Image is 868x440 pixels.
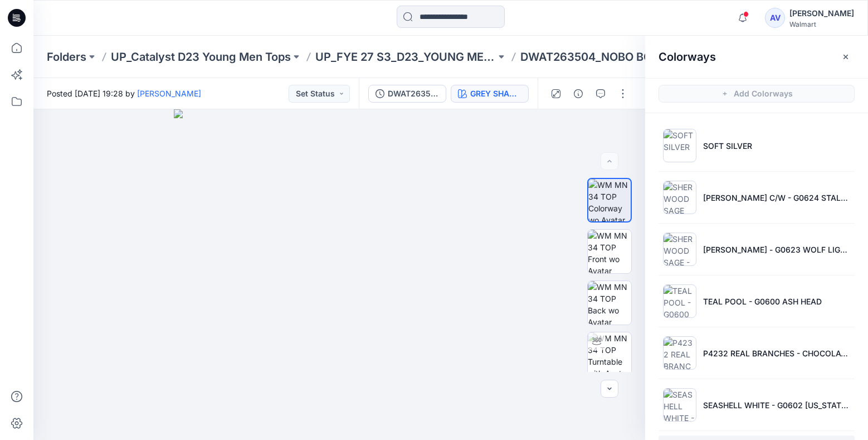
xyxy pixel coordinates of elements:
[111,49,291,65] a: UP_Catalyst D23 Young Men Tops
[703,244,850,255] p: [PERSON_NAME] - G0623 WOLF LIGHTNING
[663,284,696,318] img: TEAL POOL - G0600 ASH HEAD
[388,88,439,100] div: DWAT263504_NOBO BOXY LS TEE
[569,85,587,103] button: Details
[451,85,529,103] button: GREY SHADOW - G0601 POUNCER
[703,347,850,359] p: P4232 REAL BRANCHES - CHOCOLATE FUDGE - G0603 STEEL THUNDER
[174,109,504,440] img: eyJhbGciOiJIUzI1NiIsImtpZCI6IjAiLCJzbHQiOiJzZXMiLCJ0eXAiOiJKV1QifQ.eyJkYXRhIjp7InR5cGUiOiJzdG9yYW...
[47,49,86,65] a: Folders
[368,85,446,103] button: DWAT263504_NOBO BOXY LS TEE
[588,332,631,376] img: WM MN 34 TOP Turntable with Avatar
[588,179,631,221] img: WM MN 34 TOP Colorway wo Avatar
[663,233,696,266] img: SHERWOOD SAGE - G0623 WOLF LIGHTNING
[703,399,850,411] p: SEASHELL WHITE - G0602 [US_STATE] MC
[663,129,696,162] img: SOFT SILVER
[663,181,696,214] img: SHERWOOD SAGE C/W - G0624 STALLION LIGHTNING
[703,296,822,307] p: TEAL POOL - G0600 ASH HEAD
[470,88,521,100] div: GREY SHADOW - G0601 POUNCER
[765,8,785,28] div: AV
[315,49,496,65] a: UP_FYE 27 S3_D23_YOUNG MEN’S TOP CATALYST
[520,49,701,65] p: DWAT263504_NOBO BOXY LS TEE
[137,89,201,98] a: [PERSON_NAME]
[663,388,696,422] img: SEASHELL WHITE - G0602 TEXAS MC
[703,140,752,152] p: SOFT SILVER
[789,20,854,28] div: Walmart
[659,50,716,64] h2: Colorways
[588,230,631,273] img: WM MN 34 TOP Front wo Avatar
[588,281,631,325] img: WM MN 34 TOP Back wo Avatar
[703,192,850,204] p: [PERSON_NAME] C/W - G0624 STALLION LIGHTNING
[47,88,201,99] span: Posted [DATE] 19:28 by
[663,336,696,370] img: P4232 REAL BRANCHES - CHOCOLATE FUDGE - G0603 STEEL THUNDER
[789,7,854,20] div: [PERSON_NAME]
